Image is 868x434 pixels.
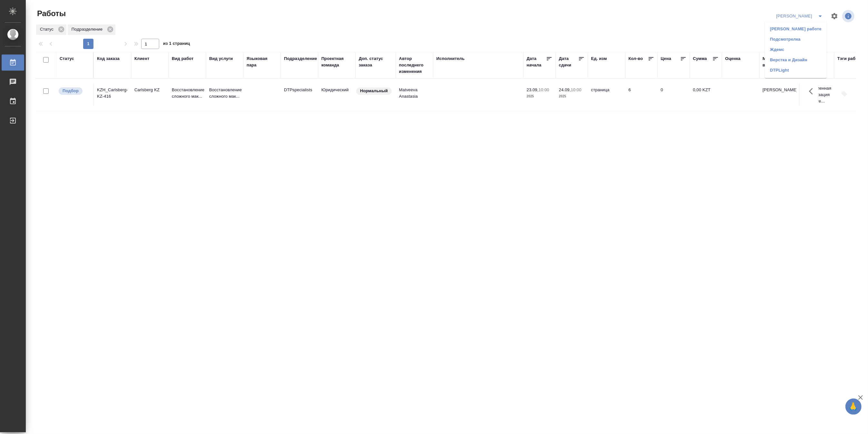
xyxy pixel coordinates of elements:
span: Посмотреть информацию [842,10,856,22]
button: Здесь прячутся важные кнопки [805,84,821,99]
li: Верстка и Дизайн [765,55,827,65]
td: DTPspecialists [281,84,318,106]
p: Восстановление сложного мак... [209,87,240,100]
div: Ед. изм [591,55,607,62]
div: Доп. статус заказа [359,55,393,68]
div: split button [775,11,827,21]
div: Вид услуги [209,55,233,62]
p: Промышленная автоматизация (электроте... [800,85,831,104]
div: Тэги работы [837,55,864,62]
td: 0 [658,84,690,106]
div: Оценка [725,55,741,62]
span: из 1 страниц [163,40,190,49]
p: 2025 [559,93,585,100]
div: Цена [661,55,671,62]
div: Дата сдачи [559,55,578,68]
p: 10:00 [539,87,549,92]
td: Юридический [318,84,356,106]
p: Нормальный [360,88,388,94]
li: DTPLight [765,65,827,75]
div: Код заказа [97,55,120,62]
li: Ждемс [765,44,827,55]
div: Менеджеры верстки [763,55,794,68]
td: Matveeva Anastasia [396,84,433,106]
p: 23.09, [527,87,539,92]
p: Подбор [63,88,79,94]
p: Carlsberg KZ [134,87,165,93]
div: Автор последнего изменения [399,55,430,75]
div: Статус [36,25,66,35]
p: 24.09, [559,87,571,92]
span: Настроить таблицу [827,8,842,24]
td: 0,00 KZT [690,84,722,106]
span: 🙏 [848,400,859,413]
div: Исполнитель [436,55,465,62]
div: Вид работ [172,55,194,62]
p: [PERSON_NAME] [763,87,794,93]
li: [PERSON_NAME] работе [765,24,827,34]
p: 2025 [527,93,552,100]
td: 6 [625,84,658,106]
div: Дата начала [527,55,546,68]
div: Сумма [693,55,707,62]
p: Подразделение [72,26,105,33]
p: Статус [40,26,56,33]
div: Можно подбирать исполнителей [58,87,90,95]
div: KZH_Carlsberg-KZ-416 [97,87,128,100]
div: Языковая пара [247,55,278,68]
div: Подразделение [284,55,317,62]
div: Клиент [134,55,149,62]
td: страница [588,84,625,106]
div: Проектная команда [321,55,352,68]
div: Статус [60,55,74,62]
button: 🙏 [845,399,862,415]
p: Восстановление сложного мак... [172,87,203,100]
div: Кол-во [629,55,643,62]
span: Работы [35,8,66,19]
p: 10:00 [571,87,581,92]
button: Добавить тэги [837,87,852,101]
li: Подсмотрелка [765,34,827,44]
div: Подразделение [68,25,115,35]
